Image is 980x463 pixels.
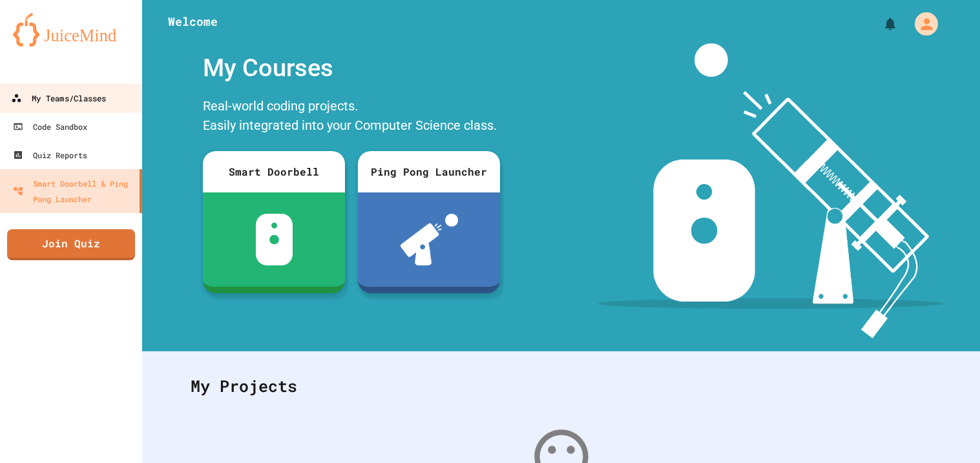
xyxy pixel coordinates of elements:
div: Smart Doorbell [203,151,345,192]
div: My Projects [178,361,944,411]
div: My Courses [196,43,506,93]
div: Quiz Reports [13,147,87,163]
div: Real-world coding projects. Easily integrated into your Computer Science class. [196,93,506,141]
a: Join Quiz [7,229,135,260]
div: Smart Doorbell & Ping Pong Launcher [13,176,134,207]
div: My Teams/Classes [11,90,106,107]
div: Ping Pong Launcher [358,151,500,192]
div: Code Sandbox [13,119,87,134]
img: logo-orange.svg [13,13,129,46]
div: My Notifications [859,13,901,35]
div: My Account [901,9,941,39]
img: sdb-white.svg [256,214,293,265]
img: banner-image-my-projects.png [598,43,944,338]
img: ppl-with-ball.png [401,214,458,265]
